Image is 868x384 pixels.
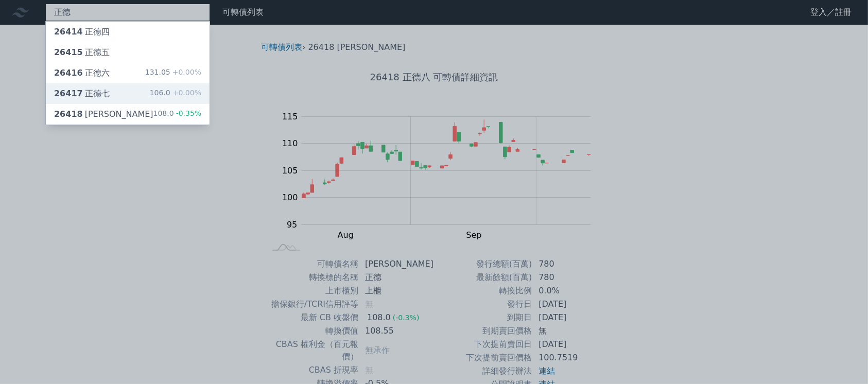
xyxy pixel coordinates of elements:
[46,22,210,42] a: 26414正德四
[145,67,201,79] div: 131.05
[174,109,202,117] span: -0.35%
[46,104,210,125] a: 26418[PERSON_NAME] 108.0-0.35%
[54,88,110,100] div: 正德七
[153,108,202,120] div: 108.0
[54,47,83,57] span: 26415
[54,46,110,59] div: 正德五
[46,83,210,104] a: 26417正德七 106.0+0.00%
[54,108,153,120] div: [PERSON_NAME]
[170,89,201,97] span: +0.00%
[54,68,83,78] span: 26416
[150,88,201,100] div: 106.0
[46,63,210,83] a: 26416正德六 131.05+0.00%
[54,67,110,79] div: 正德六
[54,89,83,98] span: 26417
[170,68,201,76] span: +0.00%
[54,26,110,38] div: 正德四
[54,27,83,37] span: 26414
[54,109,83,119] span: 26418
[46,42,210,63] a: 26415正德五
